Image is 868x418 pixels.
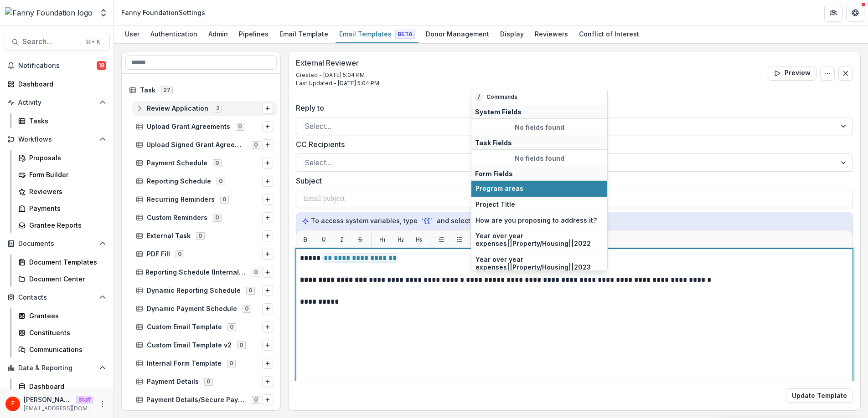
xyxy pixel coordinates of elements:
[15,218,110,233] a: Grantee Reports
[132,119,277,134] div: Upload Grant Agreements0Options
[147,214,207,222] span: Custom Reminders
[336,27,418,41] div: Email Templates
[22,37,80,46] span: Search...
[132,247,277,261] div: PDF Fill0Options
[205,25,232,43] a: Admin
[4,290,110,305] button: Open Contacts
[146,141,246,149] span: Upload Signed Grant Agreements
[4,76,110,92] a: Dashboard
[15,379,110,394] a: Dashboard
[132,138,277,152] div: Upload Signed Grant Agreements0Options
[422,25,493,43] a: Donor Management
[147,378,199,386] span: Payment Details
[452,232,467,247] button: List
[147,123,230,131] span: Upload Grant Agreements
[15,308,110,323] a: Grantees
[84,37,102,47] div: ⌘ + K
[302,216,847,226] p: To access system variables, type and select the variable from the dropdown.
[4,58,110,73] button: Notifications18
[18,79,103,89] div: Dashboard
[296,79,379,87] p: Last Updated - [DATE] 5:04 PM
[147,323,222,331] span: Custom Email Template
[15,167,110,182] a: Form Builder
[147,232,191,240] span: External Task
[262,176,273,187] button: Options
[132,229,277,243] div: External Task0Options
[846,4,864,22] button: Get Help
[262,321,273,332] button: Options
[18,99,95,107] span: Activity
[125,83,277,97] div: Task27
[18,240,95,248] span: Documents
[29,204,103,213] div: Payments
[227,323,236,331] span: 0
[132,320,277,334] div: Custom Email Template0Options
[471,181,607,197] button: Program areas
[15,325,110,340] a: Constituents
[5,7,93,18] img: Fanny Foundation logo
[471,119,607,136] div: No fields found
[471,136,607,150] div: Task Fields
[824,4,842,22] button: Partners
[471,150,607,167] div: No fields found
[147,178,211,185] span: Reporting Schedule
[475,93,483,101] kbd: /
[147,305,237,313] span: Dynamic Payment Schedule
[531,25,572,43] a: Reviewers
[147,360,222,367] span: Internal Form Template
[4,236,110,251] button: Open Documents
[29,274,103,284] div: Document Center
[252,141,260,148] span: 0
[15,150,110,165] a: Proposals
[262,340,273,351] button: Options
[97,61,106,70] span: 18
[575,27,643,41] div: Conflict of Interest
[235,27,272,41] div: Pipelines
[262,139,273,150] button: Options
[29,170,103,179] div: Form Builder
[4,361,110,375] button: Open Data & Reporting
[132,192,277,207] div: Recurring Reminders0Options
[147,287,241,295] span: Dynamic Reporting Schedule
[161,87,173,94] span: 27
[262,285,273,296] button: Options
[220,196,229,203] span: 0
[29,345,103,354] div: Communications
[262,267,273,278] button: Options
[316,232,331,247] button: Underline
[213,159,222,167] span: 0
[252,396,260,403] span: 0
[375,232,390,247] button: H1
[296,59,379,67] h3: External Reviewer
[147,159,207,167] span: Payment Schedule
[15,201,110,216] a: Payments
[29,116,103,126] div: Tasks
[298,232,313,247] button: Bold
[132,374,277,389] div: Payment Details0Options
[475,256,603,271] span: Year over year expenses||Property/Housing||2023
[262,303,273,314] button: Options
[262,121,273,132] button: Options
[4,33,110,51] button: Search...
[262,230,273,241] button: Options
[204,378,213,385] span: 0
[29,220,103,230] div: Grantee Reports
[97,398,108,409] button: More
[15,255,110,270] a: Document Templates
[29,153,103,163] div: Proposals
[15,113,110,128] a: Tasks
[838,66,853,81] button: Close
[121,8,205,17] div: Fanny Foundation Settings
[147,196,215,204] span: Recurring Reminders
[147,27,201,41] div: Authentication
[11,401,15,407] div: Fanny
[419,216,435,226] code: `{{`
[147,342,232,349] span: Custom Email Template v2
[121,27,143,41] div: User
[262,103,273,114] button: Options
[4,132,110,147] button: Open Workflows
[262,158,273,168] button: Options
[132,210,277,225] div: Custom Reminders0Options
[213,214,222,221] span: 0
[434,232,449,247] button: List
